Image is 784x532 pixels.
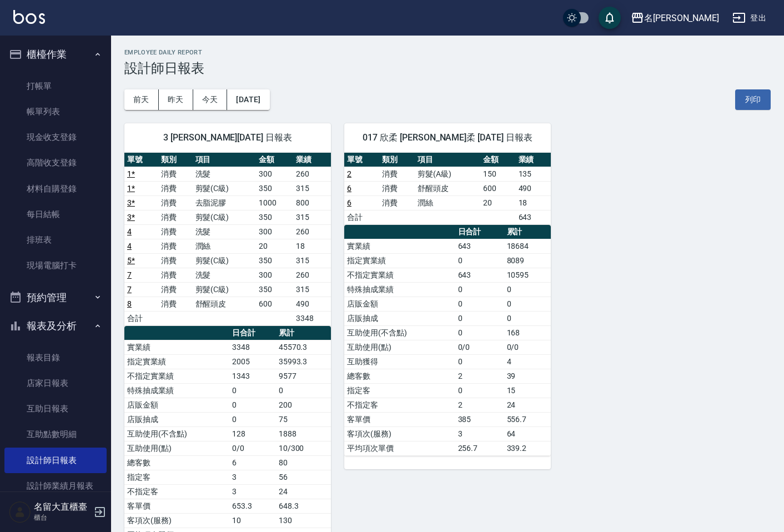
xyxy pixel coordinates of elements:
[293,253,331,268] td: 315
[455,282,504,297] td: 0
[276,513,331,528] td: 130
[347,198,351,207] a: 6
[229,369,275,383] td: 1343
[4,227,107,253] a: 排班表
[4,150,107,175] a: 高階收支登錄
[276,426,331,441] td: 1888
[193,195,256,210] td: 去脂泥膠
[4,40,107,69] button: 櫃檯作業
[344,426,455,441] td: 客項次(服務)
[504,311,551,325] td: 0
[504,282,551,297] td: 0
[256,167,294,181] td: 300
[504,383,551,398] td: 15
[455,297,504,311] td: 0
[229,455,275,470] td: 6
[379,167,414,181] td: 消費
[124,499,229,513] td: 客單價
[256,297,294,311] td: 600
[229,383,275,398] td: 0
[480,153,515,167] th: 金額
[138,132,318,143] span: 3 [PERSON_NAME][DATE] 日報表
[256,181,294,195] td: 350
[379,153,414,167] th: 類別
[276,369,331,383] td: 9577
[344,282,455,297] td: 特殊抽成業績
[229,398,275,412] td: 0
[480,195,515,210] td: 20
[504,398,551,412] td: 24
[504,297,551,311] td: 0
[344,325,455,340] td: 互助使用(不含點)
[124,513,229,528] td: 客項次(服務)
[127,270,132,279] a: 7
[124,340,229,354] td: 實業績
[455,369,504,383] td: 2
[516,210,551,224] td: 643
[344,398,455,412] td: 不指定客
[124,398,229,412] td: 店販金額
[124,484,229,499] td: 不指定客
[504,441,551,455] td: 339.2
[158,282,192,297] td: 消費
[504,325,551,340] td: 168
[504,253,551,268] td: 8089
[124,61,771,76] h3: 設計師日報表
[504,426,551,441] td: 64
[256,282,294,297] td: 350
[293,282,331,297] td: 315
[276,326,331,340] th: 累計
[626,7,723,29] button: 名[PERSON_NAME]
[516,167,551,181] td: 135
[227,89,269,110] button: [DATE]
[193,268,256,282] td: 洗髮
[4,396,107,421] a: 互助日報表
[4,448,107,473] a: 設計師日報表
[379,195,414,210] td: 消費
[4,176,107,202] a: 材料自購登錄
[293,195,331,210] td: 800
[9,501,31,523] img: Person
[4,473,107,499] a: 設計師業績月報表
[504,369,551,383] td: 39
[158,181,192,195] td: 消費
[127,285,132,294] a: 7
[229,412,275,426] td: 0
[158,210,192,224] td: 消費
[455,412,504,426] td: 385
[124,153,331,326] table: a dense table
[358,132,537,143] span: 017 欣柔 [PERSON_NAME]柔 [DATE] 日報表
[276,455,331,470] td: 80
[516,181,551,195] td: 490
[193,210,256,224] td: 剪髮(C級)
[229,354,275,369] td: 2005
[455,441,504,455] td: 256.7
[276,470,331,484] td: 56
[127,299,132,308] a: 8
[455,253,504,268] td: 0
[193,297,256,311] td: 舒醒頭皮
[276,484,331,499] td: 24
[4,202,107,227] a: 每日結帳
[344,253,455,268] td: 指定實業績
[504,354,551,369] td: 4
[728,8,771,28] button: 登出
[256,224,294,239] td: 300
[293,210,331,224] td: 315
[124,441,229,455] td: 互助使用(點)
[293,224,331,239] td: 260
[293,181,331,195] td: 315
[124,470,229,484] td: 指定客
[127,227,132,236] a: 4
[293,153,331,167] th: 業績
[455,239,504,253] td: 643
[193,253,256,268] td: 剪髮(C級)
[124,311,158,325] td: 合計
[344,153,551,225] table: a dense table
[276,499,331,513] td: 648.3
[504,239,551,253] td: 18684
[124,426,229,441] td: 互助使用(不含點)
[229,441,275,455] td: 0/0
[504,340,551,354] td: 0/0
[415,153,480,167] th: 項目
